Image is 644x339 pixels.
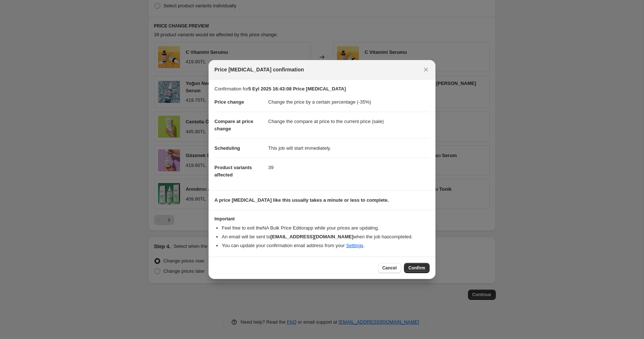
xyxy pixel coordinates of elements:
span: Scheduling [214,145,240,151]
dd: This job will start immediately. [268,138,430,158]
b: 5 Eyl 2025 16:43:08 Price [MEDICAL_DATA] [248,86,346,92]
dd: 39 [268,158,430,177]
b: A price [MEDICAL_DATA] like this usually takes a minute or less to complete. [214,197,389,203]
li: You can update your confirmation email address from your . [222,242,430,249]
span: Cancel [382,265,397,271]
a: Settings [346,243,363,248]
h3: Important [214,216,430,222]
button: Confirm [404,263,430,273]
span: Price change [214,99,244,105]
button: Close [421,64,431,75]
p: Confirmation for [214,85,430,93]
dd: Change the compare at price to the current price (sale) [268,112,430,131]
span: Price [MEDICAL_DATA] confirmation [214,66,304,73]
span: Confirm [408,265,425,271]
span: Product variants affected [214,165,252,178]
b: [EMAIL_ADDRESS][DOMAIN_NAME] [270,234,353,239]
button: Cancel [378,263,401,273]
li: Feel free to exit the NA Bulk Price Editor app while your prices are updating. [222,224,430,232]
li: An email will be sent to when the job has completed . [222,233,430,241]
span: Compare at price change [214,119,253,131]
dd: Change the price by a certain percentage (-35%) [268,93,430,112]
